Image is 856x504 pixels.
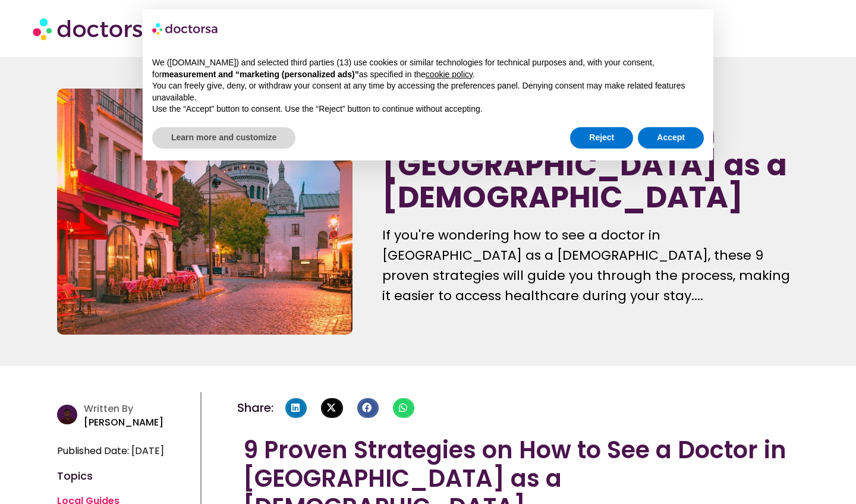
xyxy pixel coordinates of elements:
p: Use the “Accept” button to consent. Use the “Reject” button to continue without accepting. [152,103,704,115]
h1: How to See a Doctor in [GEOGRAPHIC_DATA] as a [DEMOGRAPHIC_DATA] [382,117,798,213]
strong: measurement and “marketing (personalized ads)” [162,70,358,79]
p: [PERSON_NAME] [84,414,195,431]
a: cookie policy [426,70,473,79]
button: Accept [638,127,704,149]
div: Share on facebook [357,398,379,418]
div: Share on x-twitter [321,398,342,418]
img: author [57,405,77,424]
img: logo [152,19,219,38]
div: Share on whatsapp [393,398,414,418]
button: Reject [570,127,633,149]
div: Share on linkedin [285,398,307,418]
div: If you're wondering how to see a doctor in [GEOGRAPHIC_DATA] as a [DEMOGRAPHIC_DATA], these 9 pro... [382,225,798,306]
h4: Share: [237,402,273,414]
h4: Written By [84,403,195,414]
button: Learn more and customize [152,127,295,149]
h4: Topics [57,471,194,481]
p: We ([DOMAIN_NAME]) and selected third parties (13) use cookies or similar technologies for techni... [152,57,704,80]
span: Published Date: [DATE] [57,443,164,459]
p: You can freely give, deny, or withdraw your consent at any time by accessing the preferences pane... [152,80,704,103]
